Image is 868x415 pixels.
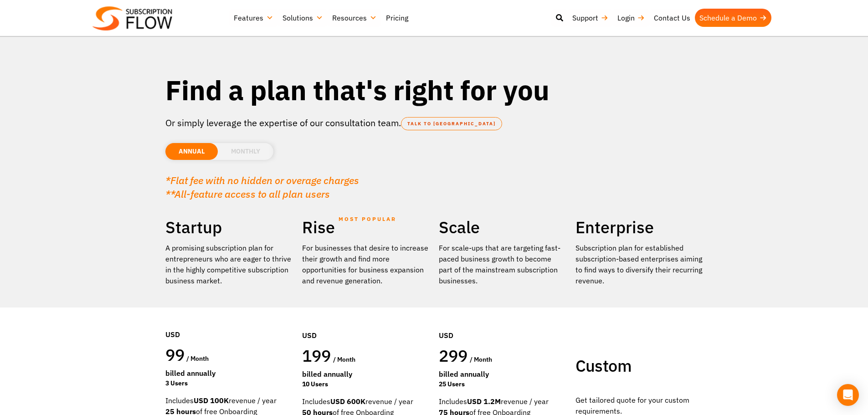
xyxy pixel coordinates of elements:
[278,9,328,27] a: Solutions
[165,302,293,344] div: USD
[439,369,566,379] div: Billed Annually
[695,9,771,27] a: Schedule a Demo
[381,9,413,27] a: Pricing
[401,117,502,130] a: TALK TO [GEOGRAPHIC_DATA]
[837,384,859,406] div: Open Intercom Messenger
[575,217,703,238] h2: Enterprise
[302,217,430,238] h2: Rise
[613,9,649,27] a: Login
[439,242,566,286] div: For scale-ups that are targeting fast-paced business growth to become part of the mainstream subs...
[568,9,613,27] a: Support
[165,368,293,379] div: Billed Annually
[165,344,185,365] span: 99
[649,9,695,27] a: Contact Us
[333,355,355,364] span: / month
[165,73,703,107] h1: Find a plan that's right for you
[439,302,566,345] div: USD
[165,187,330,200] em: **All-feature access to all plan users
[330,397,365,406] strong: USD 600K
[302,379,430,389] div: 10 Users
[470,355,492,364] span: / month
[165,242,293,286] p: A promising subscription plan for entrepreneurs who are eager to thrive in the highly competitive...
[439,217,566,238] h2: Scale
[439,379,566,389] div: 25 Users
[92,6,172,31] img: Subscriptionflow
[302,302,430,345] div: USD
[165,217,293,238] h2: Startup
[165,379,293,388] div: 3 Users
[186,354,209,363] span: / month
[165,116,703,130] p: Or simply leverage the expertise of our consultation team.
[229,9,278,27] a: Features
[302,242,430,286] div: For businesses that desire to increase their growth and find more opportunities for business expa...
[194,396,229,405] strong: USD 100K
[575,242,703,286] p: Subscription plan for established subscription-based enterprises aiming to find ways to diversify...
[467,397,501,406] strong: USD 1.2M
[165,174,359,187] em: *Flat fee with no hidden or overage charges
[328,9,381,27] a: Resources
[439,345,468,366] span: 299
[165,143,218,160] li: ANNUAL
[575,355,632,376] span: Custom
[302,369,430,379] div: Billed Annually
[218,143,273,160] li: MONTHLY
[339,209,396,230] span: MOST POPULAR
[302,345,331,366] span: 199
